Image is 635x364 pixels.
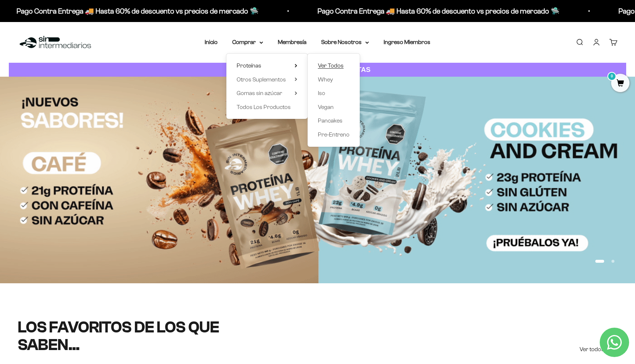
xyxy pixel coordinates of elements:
[237,62,261,69] span: Proteínas
[607,72,616,81] mark: 0
[18,318,219,354] split-lines: LOS FAVORITOS DE LOS QUE SABEN...
[237,88,297,98] summary: Gomas sin azúcar
[237,75,297,84] summary: Otros Suplementos
[318,104,334,110] span: Vegan
[580,345,617,354] a: Ver todos
[318,117,342,124] span: Pancakes
[318,131,349,138] span: Pre-Entreno
[237,76,286,83] span: Otros Suplementos
[317,5,560,17] p: Pago Contra Entrega 🚚 Hasta 60% de descuento vs precios de mercado 🛸
[237,102,297,112] a: Todos Los Productos
[318,76,333,83] span: Whey
[384,39,430,45] a: Ingreso Miembros
[9,63,626,77] a: CUANTA PROTEÍNA NECESITAS
[318,88,349,98] a: Iso
[237,61,297,70] summary: Proteínas
[232,37,263,47] summary: Comprar
[318,102,349,112] a: Vegan
[205,39,218,45] a: Inicio
[237,104,291,110] span: Todos Los Productos
[318,62,344,69] span: Ver Todos
[580,345,604,354] span: Ver todos
[237,90,282,96] span: Gomas sin azúcar
[318,116,349,125] a: Pancakes
[321,37,369,47] summary: Sobre Nosotros
[17,5,259,17] p: Pago Contra Entrega 🚚 Hasta 60% de descuento vs precios de mercado 🛸
[318,75,349,84] a: Whey
[318,61,349,70] a: Ver Todos
[318,90,325,96] span: Iso
[318,130,349,139] a: Pre-Entreno
[611,80,629,88] a: 0
[278,39,306,45] a: Membresía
